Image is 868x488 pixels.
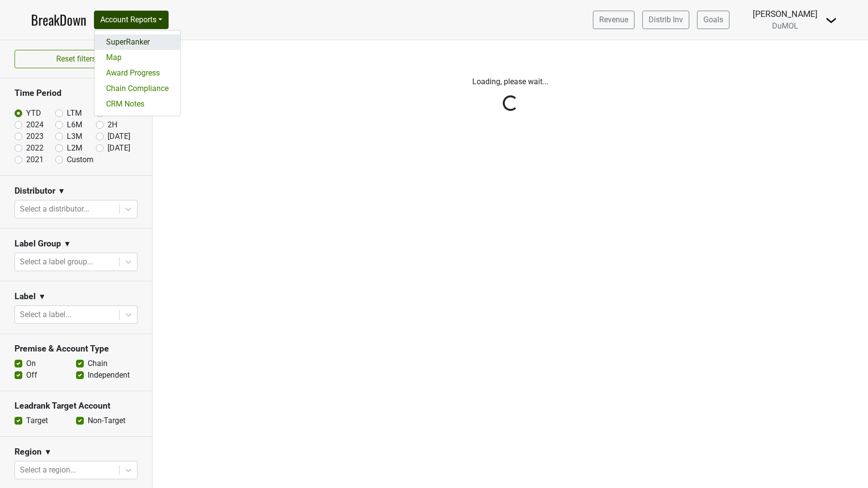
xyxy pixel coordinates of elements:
a: SuperRanker [94,34,180,50]
span: DuMOL [772,21,798,30]
div: Account Reports [94,30,181,116]
a: BreakDown [31,10,86,30]
a: Revenue [593,11,635,29]
p: Loading, please wait... [242,76,779,88]
a: CRM Notes [94,96,180,112]
a: Distrib Inv [642,11,689,29]
img: Dropdown Menu [825,15,837,26]
a: Chain Compliance [94,81,180,96]
button: Account Reports [94,11,169,29]
div: [PERSON_NAME] [753,8,818,20]
a: Award Progress [94,65,180,81]
a: Goals [697,11,729,29]
a: Map [94,50,180,65]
